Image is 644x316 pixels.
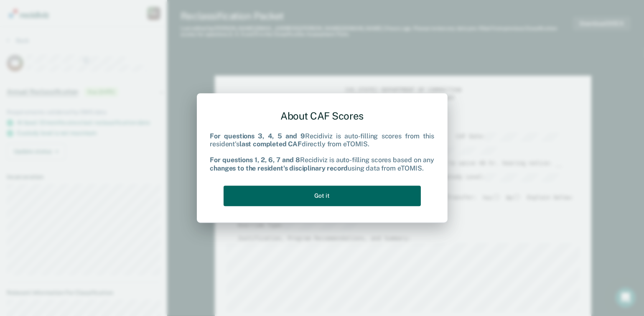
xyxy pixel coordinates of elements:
[210,132,305,140] b: For questions 3, 4, 5 and 9
[210,164,348,172] b: changes to the resident's disciplinary record
[210,156,300,164] b: For questions 1, 2, 6, 7 and 8
[239,140,302,148] b: last completed CAF
[224,186,421,206] button: Got it
[210,103,434,129] div: About CAF Scores
[210,132,434,172] div: Recidiviz is auto-filling scores from this resident's directly from eTOMIS. Recidiviz is auto-fil...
